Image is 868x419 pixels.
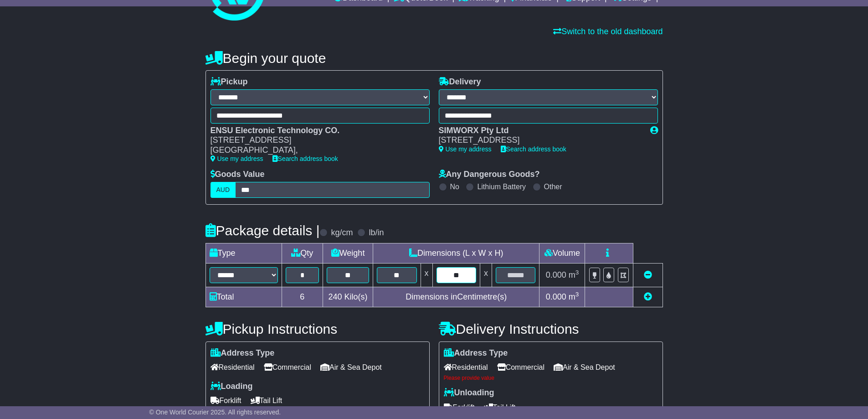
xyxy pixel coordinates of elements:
label: kg/cm [331,228,353,238]
label: Loading [211,382,253,392]
div: [STREET_ADDRESS] [211,135,421,145]
span: Commercial [497,360,544,374]
a: Search address book [501,145,566,153]
span: Commercial [264,360,311,374]
label: Unloading [444,388,494,398]
span: m [569,270,579,279]
label: Goods Value [211,170,265,180]
span: Residential [444,360,488,374]
label: Any Dangerous Goods? [439,170,540,180]
td: Dimensions (L x W x H) [373,243,539,263]
td: Type [205,243,282,263]
div: [STREET_ADDRESS] [439,135,641,145]
span: 0.000 [546,270,566,279]
span: Tail Lift [484,400,516,414]
sup: 3 [575,291,579,298]
a: Remove this item [644,270,652,279]
label: Pickup [211,77,248,87]
a: Use my address [439,145,492,153]
span: m [569,292,579,301]
div: ENSU Electronic Technology CO. [211,126,421,136]
label: Address Type [211,348,275,358]
a: Add new item [644,292,652,301]
td: Kilo(s) [323,287,373,307]
td: Volume [539,243,585,263]
div: [GEOGRAPHIC_DATA], [211,145,421,155]
td: x [480,263,492,287]
span: Tail Lift [251,393,282,408]
td: x [421,263,432,287]
h4: Delivery Instructions [439,321,663,336]
a: Use my address [211,155,263,162]
label: Address Type [444,348,508,358]
label: Delivery [439,77,481,87]
span: Residential [211,360,255,374]
td: Qty [282,243,323,263]
td: 6 [282,287,323,307]
div: SIMWORX Pty Ltd [439,126,641,136]
span: 240 [329,292,342,301]
label: lb/in [369,228,384,238]
a: Switch to the old dashboard [553,27,663,36]
label: No [450,182,459,191]
td: Weight [323,243,373,263]
span: Air & Sea Depot [320,360,382,374]
span: © One World Courier 2025. All rights reserved. [149,409,281,416]
label: Lithium Battery [477,182,526,191]
h4: Pickup Instructions [205,321,430,336]
a: Search address book [272,155,338,162]
span: Forklift [211,393,241,408]
span: 0.000 [546,292,566,301]
label: AUD [211,182,236,198]
sup: 3 [575,269,579,276]
td: Dimensions in Centimetre(s) [373,287,539,307]
span: Air & Sea Depot [554,360,615,374]
label: Other [544,182,562,191]
h4: Package details | [205,223,320,238]
div: Please provide value [444,375,658,381]
td: Total [205,287,282,307]
span: Forklift [444,400,475,414]
h4: Begin your quote [205,51,663,66]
